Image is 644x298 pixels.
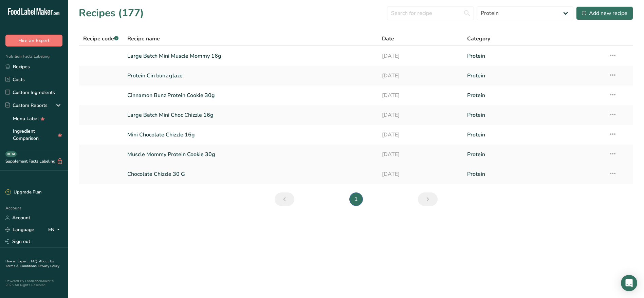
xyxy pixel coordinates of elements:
input: Search for recipe [387,6,474,20]
a: Protein [467,88,601,103]
a: [DATE] [382,108,459,122]
a: Language [5,224,34,236]
a: FAQ . [31,259,39,264]
a: Protein Cin bunz glaze [127,69,374,83]
a: Privacy Policy [38,264,59,268]
div: Custom Reports [5,102,48,109]
a: Cinnamon Bunz Protein Cookie 30g [127,88,374,103]
div: EN [48,226,62,234]
a: Protein [467,108,601,122]
a: Chocolate Chizzle 30 G [127,167,374,181]
span: Recipe name [127,35,160,43]
a: Terms & Conditions . [6,264,38,268]
span: Date [382,35,394,43]
button: Hire an Expert [5,35,62,46]
a: Protein [467,69,601,83]
a: Muscle Mommy Protein Cookie 30g [127,147,374,162]
a: Large Batch Mini Choc Chizzle 16g [127,108,374,122]
a: Protein [467,147,601,162]
a: [DATE] [382,69,459,83]
a: Previous page [275,192,294,206]
button: Add new recipe [576,6,633,20]
span: Recipe code [83,35,118,42]
div: BETA [5,151,17,157]
span: Category [467,35,490,43]
div: Upgrade Plan [5,189,41,196]
a: [DATE] [382,147,459,162]
h1: Recipes (177) [79,5,144,21]
a: About Us . [5,259,54,268]
div: Open Intercom Messenger [621,275,637,291]
a: Protein [467,167,601,181]
a: [DATE] [382,128,459,142]
a: Protein [467,49,601,63]
a: Mini Chocolate Chizzle 16g [127,128,374,142]
a: [DATE] [382,49,459,63]
a: [DATE] [382,167,459,181]
div: Powered By FoodLabelMaker © 2025 All Rights Reserved [5,279,62,287]
a: Large Batch Mini Muscle Mommy 16g [127,49,374,63]
a: Protein [467,128,601,142]
a: Hire an Expert . [5,259,30,264]
div: Add new recipe [582,9,627,17]
a: Next page [418,192,438,206]
a: [DATE] [382,88,459,103]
